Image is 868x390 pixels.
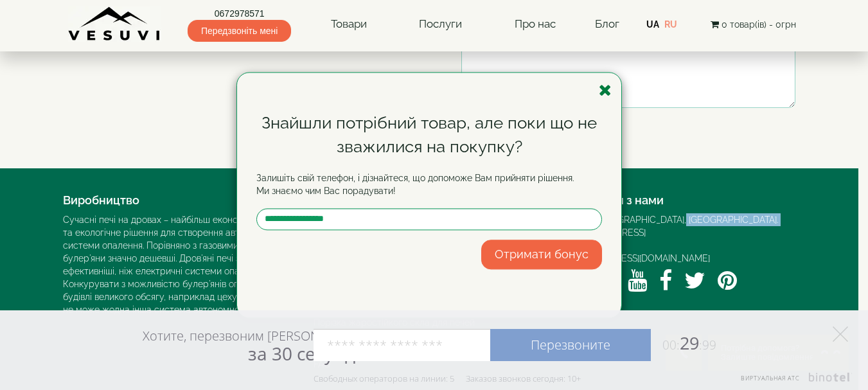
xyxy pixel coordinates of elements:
[481,240,602,269] button: Отримати бонус
[741,374,800,382] span: Виртуальная АТС
[490,329,651,361] a: Перезвоните
[733,373,852,390] a: Виртуальная АТС
[248,341,363,366] span: за 30 секунд?
[699,337,716,353] span: :99
[143,328,363,364] div: Хотите, перезвоним [PERSON_NAME]
[256,172,602,197] p: Залишіть свій телефон, і дізнайтеся, що допоможе Вам прийняти рішення. Ми знаємо чим Вас порадувати!
[314,373,581,384] div: Свободных операторов на линии: 5 Заказов звонков сегодня: 10+
[662,337,680,353] span: 00:
[651,331,716,355] span: 29
[256,111,602,159] div: Знайшли потрібний товар, але поки що не зважилися на покупку?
